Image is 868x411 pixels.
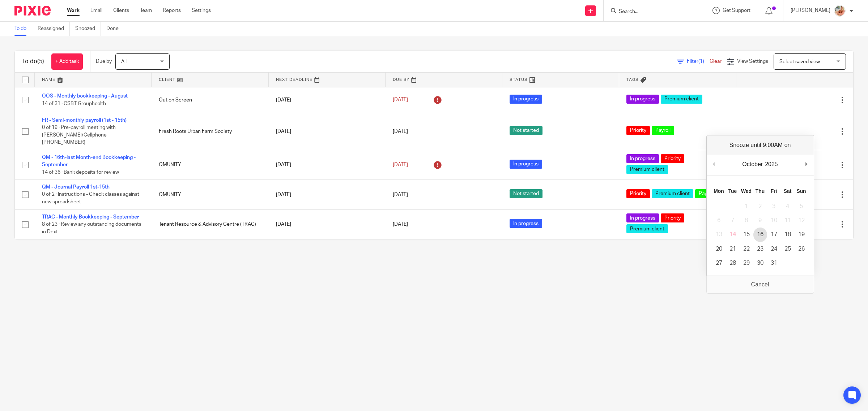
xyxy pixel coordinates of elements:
span: Payroll [652,126,674,135]
td: [DATE] [269,87,386,113]
span: [DATE] [393,162,408,167]
button: 17 [767,228,781,242]
span: Priority [626,189,650,198]
span: [DATE] [393,192,408,197]
span: Get Support [723,8,750,13]
a: OOS - Monthly bookkeeping - August [42,94,128,99]
button: 21 [726,242,740,256]
span: 14 of 36 · Bank deposits for review [42,170,119,175]
input: Search [618,9,683,15]
a: Clear [710,59,722,64]
button: 28 [726,256,740,270]
span: 14 of 31 · CSBT Grouphealth [42,101,106,106]
td: [DATE] [269,180,386,209]
span: Premium client [661,95,702,104]
td: Out on Screen [152,87,268,113]
abbr: Tuesday [728,188,737,194]
span: 8 of 23 · Review any outstanding documents in Dext [42,222,141,234]
abbr: Friday [771,188,777,194]
a: Team [140,7,152,14]
span: In progress [510,95,542,104]
button: 31 [767,256,781,270]
abbr: Sunday [796,188,806,194]
abbr: Wednesday [741,188,752,194]
button: 19 [795,228,808,242]
button: 23 [753,242,767,256]
button: 22 [740,242,753,256]
img: MIC.jpg [834,5,846,17]
span: [DATE] [393,129,408,134]
span: (5) [37,59,44,64]
span: Priority [626,126,650,135]
span: Filter [687,59,710,64]
td: Fresh Roots Urban Farm Society [152,113,268,150]
span: 0 of 2 · Instructions - Check classes against new spreadsheet [42,192,139,205]
a: TRAC - Monthly Bookkeeping - September [42,215,139,220]
button: Next Month [803,159,810,170]
abbr: Thursday [756,188,765,194]
a: QM - 16th-last Month-end Bookkeeping - September [42,155,136,167]
td: [DATE] [269,113,386,150]
abbr: Saturday [784,188,792,194]
a: FR - Semi-monthly payroll (1st - 15th) [42,118,127,123]
button: 15 [740,228,753,242]
span: [DATE] [393,98,408,103]
h1: To do [22,58,44,65]
span: Priority [661,154,684,163]
a: Work [67,7,80,14]
a: Reassigned [38,22,70,36]
button: 18 [781,228,795,242]
button: 26 [795,242,808,256]
p: Due by [96,58,112,65]
abbr: Monday [714,188,724,194]
span: Tags [626,78,639,82]
span: Premium client [626,224,668,233]
p: [PERSON_NAME] [791,7,830,14]
span: In progress [626,95,659,104]
span: Premium client [626,165,668,174]
a: Settings [192,7,211,14]
td: Tenant Resource & Advisory Centre (TRAC) [152,209,268,239]
a: Clients [113,7,129,14]
button: 30 [753,256,767,270]
span: Not started [510,189,542,198]
a: To do [14,22,32,36]
td: QMUNITY [152,150,268,179]
button: 27 [712,256,726,270]
span: In progress [626,213,659,222]
span: View Settings [737,59,768,64]
a: Email [90,7,102,14]
button: Previous Month [710,159,718,170]
span: In progress [510,160,542,169]
div: October [741,159,764,170]
span: In progress [626,154,659,163]
button: 16 [753,228,767,242]
span: [DATE] [393,222,408,227]
td: [DATE] [269,209,386,239]
button: 29 [740,256,753,270]
span: Priority [661,213,684,222]
a: Done [106,22,124,36]
td: QMUNITY [152,180,268,209]
div: 2025 [764,159,779,170]
span: Not started [510,126,542,135]
a: Reports [163,7,181,14]
a: + Add task [51,53,83,70]
button: 25 [781,242,795,256]
span: Select saved view [779,59,820,64]
button: 20 [712,242,726,256]
span: In progress [510,219,542,228]
span: All [121,59,127,64]
span: (1) [698,59,704,64]
span: 0 of 19 · Pre-payroll meeting with [PERSON_NAME]/Cellphone [PHONE_NUMBER] [42,125,116,145]
td: [DATE] [269,150,386,179]
a: Snoozed [75,22,101,36]
button: 24 [767,242,781,256]
a: QM - Journal Payroll 1st-15th [42,185,110,190]
span: Payroll [695,189,718,198]
img: Pixie [14,6,51,16]
span: Premium client [652,189,693,198]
